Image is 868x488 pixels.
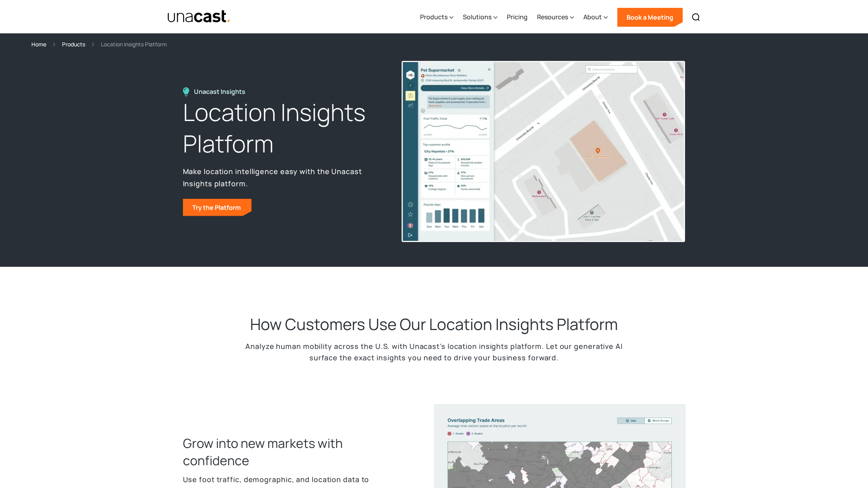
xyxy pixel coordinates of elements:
[62,40,85,49] a: Products
[167,10,231,24] img: Unacast text logo
[463,12,492,22] div: Solutions
[101,40,167,49] div: Location Insights Platform
[537,12,568,22] div: Resources
[183,199,252,216] a: Try the Platform
[167,10,231,24] a: home
[183,165,384,189] p: Make location intelligence easy with the Unacast Insights platform.
[183,435,387,469] h3: Grow into new markets with confidence
[463,1,497,33] div: Solutions
[617,8,683,27] a: Book a Meeting
[583,1,608,33] div: About
[507,1,528,33] a: Pricing
[420,12,448,22] div: Products
[583,12,602,22] div: About
[250,314,618,334] h2: How Customers Use Our Location Insights Platform
[194,87,249,96] div: Unacast Insights
[183,97,384,160] h1: Location Insights Platform
[31,40,46,49] a: Home
[420,1,453,33] div: Products
[183,87,189,97] img: Location Insights Platform icon
[238,341,630,363] p: Analyze human mobility across the U.S. with Unacast’s location insights platform. Let our generat...
[691,13,701,22] img: Search icon
[537,1,574,33] div: Resources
